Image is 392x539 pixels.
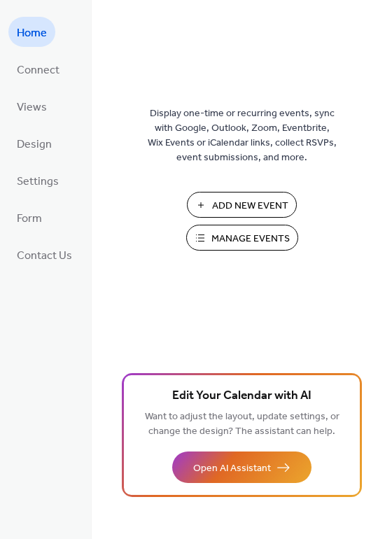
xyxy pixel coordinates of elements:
span: Want to adjust the layout, update settings, or change the design? The assistant can help. [145,407,339,441]
span: Settings [17,171,59,192]
span: Add New Event [212,199,288,213]
span: Edit Your Calendar with AI [172,386,311,406]
span: Open AI Assistant [193,461,271,476]
span: Contact Us [17,245,72,267]
span: Display one-time or recurring events, sync with Google, Outlook, Zoom, Eventbrite, Wix Events or ... [148,106,337,165]
span: Manage Events [211,232,290,246]
a: Contact Us [8,239,80,269]
span: Form [17,208,42,230]
a: Form [8,202,50,232]
span: Design [17,134,52,155]
span: Home [17,22,47,44]
span: Connect [17,59,59,81]
a: Settings [8,165,67,195]
button: Manage Events [186,225,298,251]
a: Home [8,17,55,47]
span: Views [17,97,47,118]
a: Design [8,128,60,158]
button: Open AI Assistant [172,451,311,483]
a: Views [8,91,55,121]
a: Connect [8,54,68,84]
button: Add New Event [187,192,297,218]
